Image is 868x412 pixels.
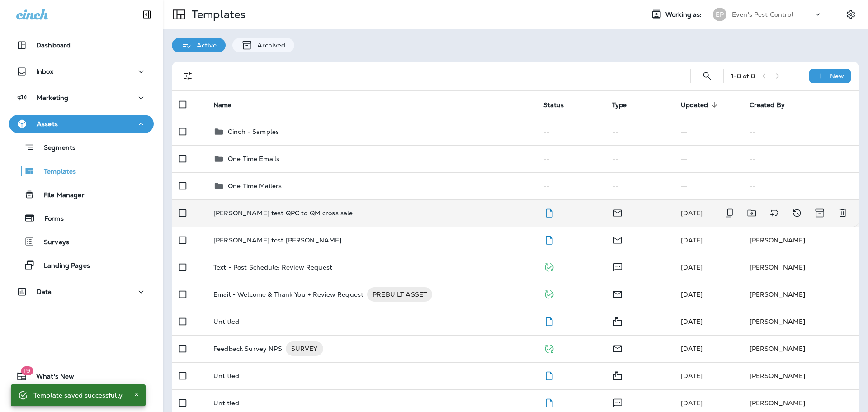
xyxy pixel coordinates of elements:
[213,372,239,379] p: Untitled
[681,101,708,109] span: Updated
[9,232,154,251] button: Surveys
[37,288,52,295] p: Data
[681,263,703,271] span: Frank Carreno
[765,204,783,222] button: Add tags
[750,101,797,109] span: Created By
[843,6,859,23] button: Settings
[188,8,245,21] p: Templates
[681,209,703,217] span: Hannah Haack
[134,5,160,24] button: Collapse Sidebar
[9,36,154,54] button: Dashboard
[536,118,605,145] td: --
[33,387,124,403] div: Template saved successfully.
[612,101,639,109] span: Type
[35,262,90,270] p: Landing Pages
[681,290,703,298] span: Megan Yurk
[9,256,154,275] button: Landing Pages
[9,185,154,204] button: File Manager
[213,287,363,302] p: Email - Welcome & Thank You + Review Request
[674,118,742,145] td: --
[9,62,154,81] button: Inbox
[543,289,555,298] span: Published
[742,172,859,199] td: --
[543,344,555,352] span: Published
[213,264,332,271] p: Text - Post Schedule: Review Request
[228,128,279,135] p: Cinch - Samples
[681,372,703,380] span: Frank Carreno
[192,42,217,49] p: Active
[681,345,703,353] span: Megan Yurk
[612,371,623,379] span: Mailer
[36,68,53,75] p: Inbox
[286,341,323,356] div: SURVEY
[732,11,793,18] p: Even's Pest Control
[698,67,716,85] button: Search Templates
[742,118,859,145] td: --
[131,389,142,400] button: Close
[213,318,239,325] p: Untitled
[536,145,605,172] td: --
[742,308,859,335] td: [PERSON_NAME]
[213,341,282,356] p: Feedback Survey NPS
[35,144,75,153] p: Segments
[612,289,623,298] span: Email
[543,317,555,325] span: Draft
[228,155,279,162] p: One Time Emails
[742,362,859,389] td: [PERSON_NAME]
[612,344,623,352] span: Email
[536,172,605,199] td: --
[605,118,674,145] td: --
[9,161,154,180] button: Templates
[681,399,703,407] span: Frank Carreno
[367,290,432,299] span: PREBUILT ASSET
[681,101,720,109] span: Updated
[9,115,154,133] button: Assets
[543,101,564,109] span: Status
[743,204,761,222] button: Move to folder
[811,204,829,222] button: Archive
[35,168,76,176] p: Templates
[742,335,859,362] td: [PERSON_NAME]
[9,137,154,157] button: Segments
[35,238,69,247] p: Surveys
[605,145,674,172] td: --
[543,398,555,406] span: Draft
[674,172,742,199] td: --
[543,208,555,216] span: Draft
[9,89,154,107] button: Marketing
[286,344,323,353] span: SURVEY
[720,204,738,222] button: Duplicate
[830,72,844,80] p: New
[612,235,623,243] span: Email
[37,120,58,128] p: Assets
[742,254,859,281] td: [PERSON_NAME]
[36,42,71,49] p: Dashboard
[788,204,806,222] button: View Changelog
[612,208,623,216] span: Email
[35,215,64,223] p: Forms
[9,283,154,301] button: Data
[367,287,432,302] div: PREBUILT ASSET
[21,366,33,375] span: 19
[9,208,154,227] button: Forms
[681,317,703,326] span: Megan Yurk
[9,389,154,407] button: Support
[213,101,232,109] span: Name
[605,172,674,199] td: --
[543,371,555,379] span: Draft
[665,11,704,19] span: Working as:
[681,236,703,244] span: Hannah Haack
[213,399,239,407] p: Untitled
[37,94,68,101] p: Marketing
[35,191,85,200] p: File Manager
[731,72,755,80] div: 1 - 8 of 8
[543,235,555,243] span: Draft
[742,281,859,308] td: [PERSON_NAME]
[228,182,282,189] p: One Time Mailers
[742,145,859,172] td: --
[674,145,742,172] td: --
[713,8,726,21] div: EP
[742,227,859,254] td: [PERSON_NAME]
[9,367,154,385] button: 19What's New
[179,67,197,85] button: Filters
